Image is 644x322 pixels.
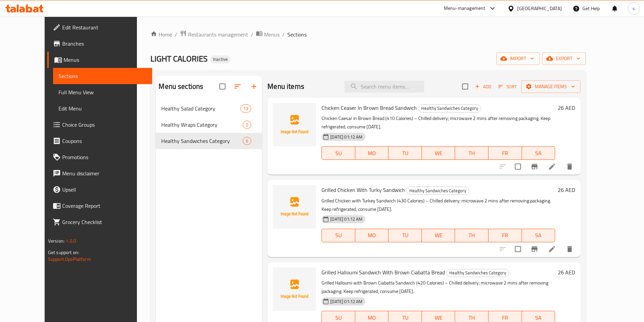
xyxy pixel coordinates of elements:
span: Select to update [511,159,525,174]
a: Edit Restaurant [47,19,152,35]
p: Grilled Chicken with Turkey Sandwich (430 Calories) – Chilled delivery; microwave 2 mins after re... [321,197,555,214]
span: 2 [243,122,251,128]
div: items [240,104,251,113]
span: Menu disclaimer [62,169,147,177]
span: import [502,54,534,63]
span: FR [491,148,519,158]
span: [DATE] 01:12 AM [328,216,365,222]
button: Add section [246,78,262,95]
span: TU [391,148,419,158]
span: LIGHT CALORIES [150,51,208,66]
li: / [175,30,177,39]
a: Full Menu View [53,84,152,100]
div: Healthy Salad Category13 [156,100,262,117]
div: Inactive [210,55,231,64]
button: SA [522,146,555,160]
span: TH [458,148,486,158]
span: Sort items [494,81,521,92]
span: Sections [58,72,147,80]
button: SU [321,229,355,242]
a: Sections [53,68,152,84]
span: Select section [458,79,472,94]
a: Upsell [47,181,152,198]
img: Grilled Chicken With Turky Sandwich [273,185,316,228]
span: Add [474,83,492,91]
span: Healthy Sandwiches Category [447,269,509,277]
span: [DATE] 01:12 AM [328,298,365,305]
span: Choice Groups [62,121,147,129]
button: WE [422,146,455,160]
li: / [251,30,253,39]
button: TU [388,229,422,242]
a: Edit menu item [548,163,556,171]
span: WE [425,230,453,240]
span: export [548,54,580,63]
span: Full Menu View [58,88,147,96]
a: Edit Menu [53,100,152,117]
h2: Menu sections [159,81,203,92]
input: search [344,81,424,93]
div: Healthy Sandwiches Category [446,269,509,277]
div: [GEOGRAPHIC_DATA] [517,5,562,12]
span: Add item [472,81,494,92]
a: Home [150,30,172,39]
button: export [542,52,586,65]
span: 13 [241,105,251,112]
button: Branch-specific-item [526,241,543,257]
div: items [243,137,251,145]
button: TH [455,229,488,242]
nav: breadcrumb [150,30,586,39]
span: Branches [62,40,147,48]
span: Sort [498,83,517,91]
span: TH [458,230,486,240]
a: Restaurants management [180,30,248,39]
img: Grilled Halloumi Sandwich With Brown Ciabatta Bread [273,268,316,311]
span: Inactive [210,56,231,62]
p: Grilled Halloumi with Brown Ciabatta Sandwich (420 Calories) – Chilled delivery; microwave 2 mins... [321,279,555,296]
a: Menus [47,52,152,68]
li: / [282,30,285,39]
button: delete [562,241,578,257]
p: Chicken Caesar in Brown Bread (410 Calories) – Chilled delivery; microwave 2 mins after removing ... [321,114,555,131]
span: Healthy Sandwiches Category [161,137,243,145]
a: Promotions [47,149,152,165]
span: TU [391,230,419,240]
span: Menus [64,56,147,64]
span: 6 [243,138,251,144]
span: Restaurants management [188,30,248,39]
a: Edit menu item [548,245,556,253]
div: items [243,121,251,129]
button: MO [355,146,389,160]
img: Chicken Ceaser In Brown Bread Sandwich [273,103,316,146]
button: WE [422,229,455,242]
div: Healthy Sandwiches Category [418,104,481,113]
span: WE [425,148,453,158]
nav: Menu sections [156,98,262,152]
span: Manage items [527,82,575,91]
a: Menus [256,30,280,39]
button: Branch-specific-item [526,158,543,175]
button: Sort [497,81,519,92]
span: 1.0.0 [66,237,76,245]
button: SA [522,229,555,242]
span: Sort sections [230,78,246,95]
span: Coupons [62,137,147,145]
span: SU [325,148,352,158]
a: Branches [47,35,152,52]
span: FR [491,230,519,240]
span: Healthy Sandwiches Category [407,187,469,195]
button: Add [472,81,494,92]
span: Healthy Wraps Category [161,121,243,129]
span: Edit Restaurant [62,23,147,31]
a: Coupons [47,133,152,149]
div: Healthy Sandwiches Category6 [156,133,262,149]
span: s [633,5,635,12]
span: Healthy Salad Category [161,104,240,113]
span: [DATE] 01:12 AM [328,134,365,140]
div: Healthy Wraps Category2 [156,117,262,133]
button: FR [488,146,522,160]
span: Get support on: [48,248,79,257]
button: import [496,52,540,65]
span: Chicken Ceaser In Brown Bread Sandwich [321,103,417,113]
span: Grocery Checklist [62,218,147,226]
